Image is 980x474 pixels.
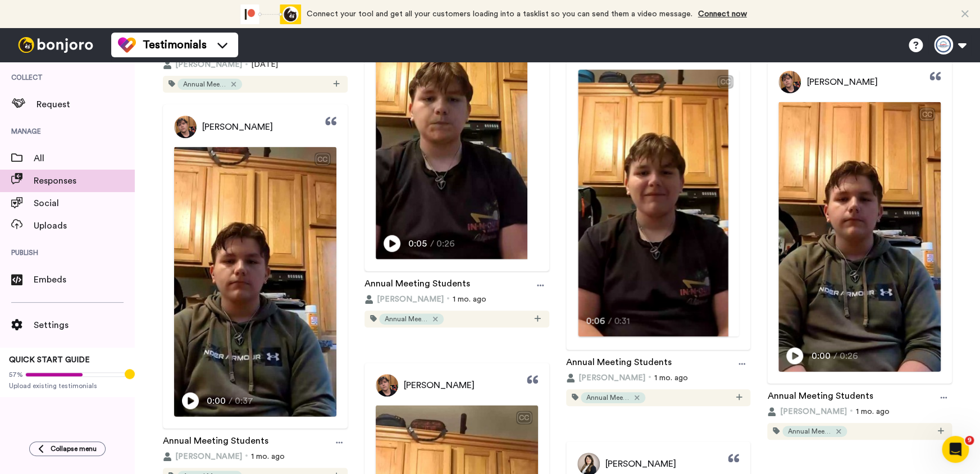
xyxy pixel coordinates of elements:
[364,277,470,294] a: Annual Meeting Students
[229,394,233,408] span: /
[586,315,605,328] span: 0:06
[9,370,23,379] span: 57%
[920,109,934,120] div: CC
[163,451,242,462] button: [PERSON_NAME]
[839,349,859,363] span: 0:26
[174,116,197,138] img: Profile Picture
[718,76,732,88] div: CC
[9,356,90,364] span: QUICK START GUIDE
[806,75,877,89] span: [PERSON_NAME]
[183,80,228,89] span: Annual Meeting (Journeys)
[51,444,97,453] span: Collapse menu
[34,273,135,286] span: Embeds
[767,406,846,417] button: [PERSON_NAME]
[404,379,475,392] span: [PERSON_NAME]
[607,315,611,328] span: /
[34,174,135,188] span: Responses
[125,369,135,379] div: Tooltip anchor
[143,37,207,53] span: Testimonials
[430,237,434,250] span: /
[385,315,430,323] span: Annual Meeting (Journeys)
[376,374,398,396] img: Profile Picture
[767,389,873,406] a: Annual Meeting Students
[118,36,136,54] img: tm-color.svg
[29,441,106,456] button: Collapse menu
[778,102,941,390] img: Video Thumbnail
[235,394,254,408] span: 0:37
[364,294,444,305] button: [PERSON_NAME]
[788,427,833,436] span: Annual Meeting (Journeys)
[566,372,645,384] button: [PERSON_NAME]
[517,412,531,423] div: CC
[780,406,846,417] span: [PERSON_NAME]
[34,197,135,210] span: Social
[174,147,336,435] img: Video Thumbnail
[942,436,969,463] iframe: Intercom live chat
[34,318,135,332] span: Settings
[34,219,135,233] span: Uploads
[833,349,837,363] span: /
[239,4,301,24] div: animation
[37,98,135,111] span: Request
[566,355,672,372] a: Annual Meeting Students
[13,37,98,53] img: bj-logo-header-white.svg
[767,406,952,417] div: 1 mo. ago
[613,315,633,328] span: 0:31
[163,59,242,70] button: [PERSON_NAME]
[307,10,692,18] span: Connect your tool and get all your customers loading into a tasklist so you can send them a video...
[207,394,226,408] span: 0:00
[965,436,974,445] span: 9
[377,294,444,305] span: [PERSON_NAME]
[316,154,330,165] div: CC
[364,294,549,305] div: 1 mo. ago
[9,381,126,390] span: Upload existing testimonials
[605,457,676,471] span: [PERSON_NAME]
[566,372,751,384] div: 1 mo. ago
[163,434,268,451] a: Annual Meeting Students
[436,237,456,250] span: 0:26
[34,152,135,165] span: All
[175,451,242,462] span: [PERSON_NAME]
[202,120,273,134] span: [PERSON_NAME]
[698,10,747,18] a: Connect now
[175,59,242,70] span: [PERSON_NAME]
[778,71,801,93] img: Profile Picture
[163,59,348,70] div: [DATE]
[811,349,831,363] span: 0:00
[578,372,645,384] span: [PERSON_NAME]
[163,451,348,462] div: 1 mo. ago
[408,237,428,250] span: 0:05
[586,393,631,402] span: Annual Meeting (Journeys)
